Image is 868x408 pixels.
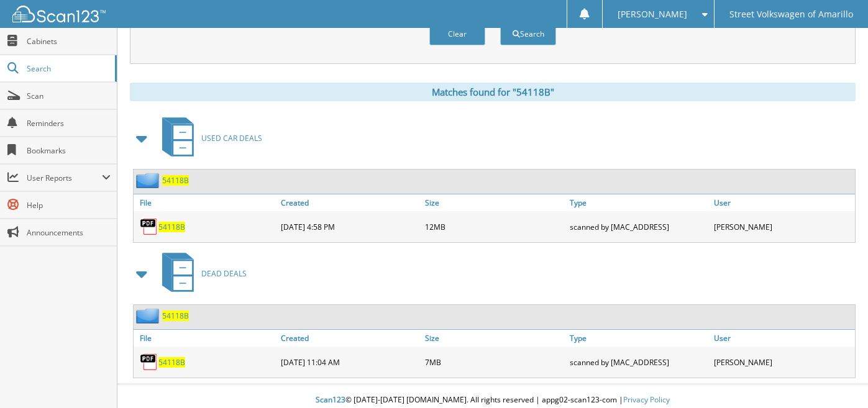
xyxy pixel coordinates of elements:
[623,394,670,405] a: Privacy Policy
[27,145,111,156] span: Bookmarks
[12,6,106,22] img: scan123-logo-white.svg
[278,350,422,374] div: [DATE] 11:04 AM
[27,91,111,101] span: Scan
[618,11,687,18] span: [PERSON_NAME]
[134,330,278,347] a: File
[729,11,853,18] span: Street Volkswagen of Amarillo
[155,114,262,163] a: USED CAR DEALS
[155,249,247,298] a: DEAD DEALS
[140,353,158,371] img: PDF.png
[500,22,556,45] button: Search
[162,311,189,321] a: 54118B
[567,330,711,347] a: Type
[27,227,111,238] span: Announcements
[429,22,485,45] button: Clear
[136,308,162,324] img: folder2.png
[134,194,278,211] a: File
[711,214,855,239] div: [PERSON_NAME]
[567,350,711,374] div: scanned by [MAC_ADDRESS]
[27,200,111,211] span: Help
[136,173,162,188] img: folder2.png
[27,36,111,47] span: Cabinets
[158,357,185,368] a: 54118B
[201,133,262,143] span: USED CAR DEALS
[711,194,855,211] a: User
[158,222,185,232] a: 54118B
[567,214,711,239] div: scanned by [MAC_ADDRESS]
[422,330,566,347] a: Size
[316,394,345,405] span: Scan123
[278,214,422,239] div: [DATE] 4:58 PM
[27,173,102,183] span: User Reports
[130,83,856,101] div: Matches found for "54118B"
[422,214,566,239] div: 12MB
[422,194,566,211] a: Size
[711,330,855,347] a: User
[27,63,109,74] span: Search
[27,118,111,129] span: Reminders
[278,330,422,347] a: Created
[140,217,158,236] img: PDF.png
[422,350,566,374] div: 7MB
[711,350,855,374] div: [PERSON_NAME]
[278,194,422,211] a: Created
[162,175,189,186] a: 54118B
[567,194,711,211] a: Type
[806,348,868,408] iframe: Chat Widget
[201,268,247,279] span: DEAD DEALS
